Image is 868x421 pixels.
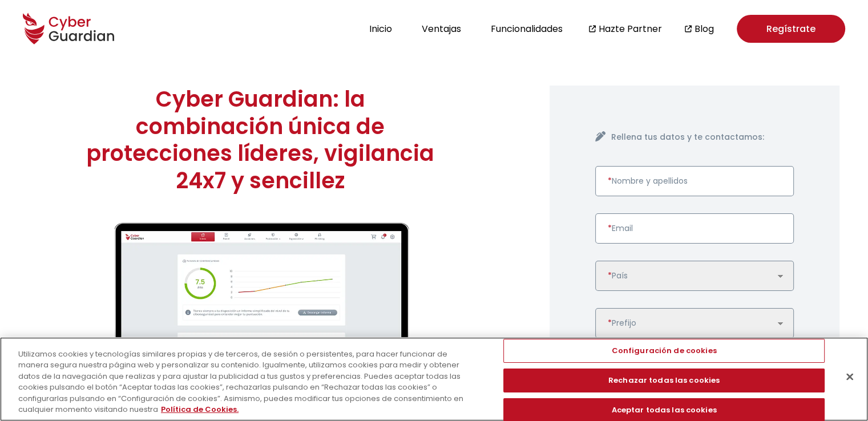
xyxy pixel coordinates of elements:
img: cyberguardian-home [86,222,435,421]
h1: Cyber Guardian: la combinación única de protecciones líderes, vigilancia 24x7 y sencillez [86,86,435,194]
button: Ventajas [418,21,465,37]
a: Regístrate [737,15,845,43]
div: Utilizamos cookies y tecnologías similares propias y de terceros, de sesión o persistentes, para ... [18,349,478,415]
button: Funcionalidades [487,21,566,37]
button: Inicio [366,21,395,37]
button: Cerrar [837,365,862,390]
a: Más información sobre su privacidad, se abre en una nueva pestaña [161,404,239,415]
a: Blog [695,22,714,36]
button: Configuración de cookies, Abre el cuadro de diálogo del centro de preferencias. [503,339,825,363]
a: Hazte Partner [599,22,662,36]
button: Rechazar todas las cookies [503,369,825,392]
h4: Rellena tus datos y te contactamos: [611,131,794,143]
